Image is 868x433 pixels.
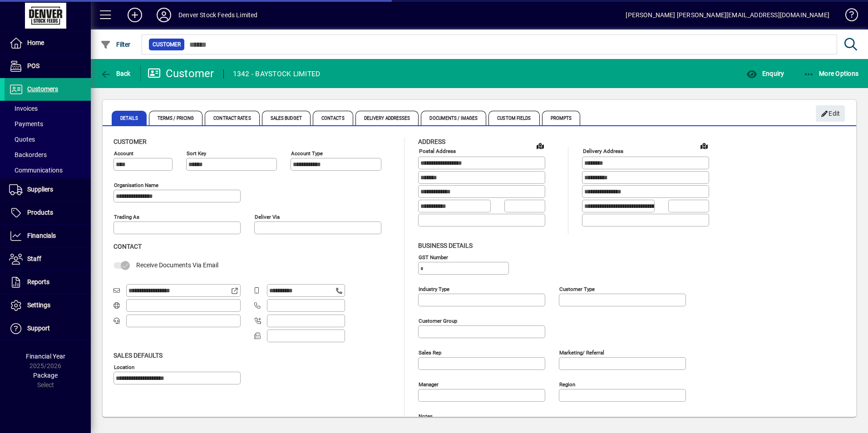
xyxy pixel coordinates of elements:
span: Enquiry [746,70,784,77]
span: Receive Documents Via Email [136,261,218,269]
a: Financials [5,225,91,247]
a: Suppliers [5,178,91,201]
span: Suppliers [27,186,53,193]
span: Contract Rates [205,111,259,125]
a: View on map [697,138,711,153]
a: Home [5,32,91,54]
mat-label: Deliver via [255,214,280,220]
a: Quotes [5,132,91,147]
span: Customers [27,85,58,93]
mat-label: Manager [419,381,439,387]
span: Payments [9,120,43,128]
mat-label: Location [114,364,134,370]
mat-label: GST Number [419,254,448,260]
div: [PERSON_NAME] [PERSON_NAME][EMAIL_ADDRESS][DOMAIN_NAME] [626,8,829,22]
button: Add [120,7,149,23]
a: Payments [5,116,91,132]
span: Customer [153,40,181,49]
mat-label: Organisation name [114,182,158,188]
span: Terms / Pricing [149,111,203,125]
span: Package [33,372,58,379]
span: Prompts [542,111,581,125]
span: Sales Budget [262,111,311,125]
mat-label: Trading as [114,214,139,220]
span: Delivery Addresses [355,111,419,125]
span: Quotes [9,136,35,143]
span: Home [27,39,44,46]
a: Products [5,202,91,224]
button: Back [98,65,133,82]
a: Communications [5,162,91,178]
mat-label: Marketing/ Referral [559,349,604,355]
span: Custom Fields [488,111,539,125]
mat-label: Sales rep [419,349,441,355]
span: Customer [113,138,147,145]
span: Back [100,70,131,77]
span: Filter [100,41,131,48]
span: More Options [804,70,859,77]
a: View on map [533,138,547,153]
span: Financials [27,232,56,239]
mat-label: Customer group [419,317,457,324]
div: 1342 - BAYSTOCK LIMITED [233,67,321,81]
a: Staff [5,248,91,271]
mat-label: Notes [419,413,433,419]
button: Enquiry [744,65,786,82]
a: POS [5,55,91,78]
span: Details [112,111,147,125]
span: Financial Year [26,353,65,360]
span: Reports [27,278,49,285]
div: Customer [148,66,214,81]
span: Backorders [9,151,47,158]
span: Staff [27,255,41,262]
a: Reports [5,271,91,294]
a: Support [5,317,91,340]
span: POS [27,62,39,69]
span: Documents / Images [421,111,486,125]
span: Sales defaults [113,352,163,359]
button: Profile [149,7,178,23]
span: Address [418,138,445,145]
span: Contacts [313,111,353,125]
mat-label: Industry type [419,285,449,292]
mat-label: Account Type [291,150,323,157]
span: Communications [9,167,63,174]
div: Denver Stock Feeds Limited [178,8,258,22]
span: Support [27,325,50,332]
mat-label: Account [114,150,133,157]
span: Products [27,209,53,216]
span: Contact [113,243,142,250]
button: Edit [816,105,845,122]
a: Knowledge Base [838,2,857,31]
a: Backorders [5,147,91,162]
span: Settings [27,301,50,309]
mat-label: Region [559,381,575,387]
button: More Options [801,65,861,82]
a: Settings [5,294,91,317]
a: Invoices [5,101,91,116]
mat-label: Sort key [187,150,206,157]
button: Filter [98,36,133,53]
app-page-header-button: Back [91,65,141,82]
mat-label: Customer type [559,285,595,292]
span: Business details [418,242,473,249]
span: Edit [821,106,840,121]
span: Invoices [9,105,38,112]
